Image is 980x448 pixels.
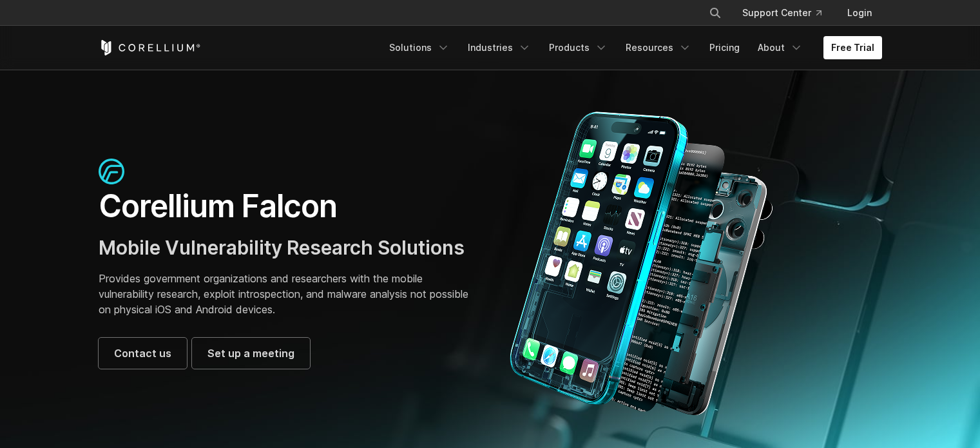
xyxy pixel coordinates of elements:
span: Mobile Vulnerability Research Solutions [99,236,465,259]
a: Login [837,1,882,24]
div: Navigation Menu [381,36,882,59]
a: Set up a meeting [192,338,310,369]
a: Contact us [99,338,187,369]
p: Provides government organizations and researchers with the mobile vulnerability research, exploit... [99,271,477,317]
a: About [750,36,811,59]
a: Resources [618,36,699,59]
a: Products [541,36,615,59]
span: Contact us [114,346,171,361]
a: Support Center [732,1,832,24]
a: Industries [460,36,539,59]
button: Search [704,1,727,24]
a: Corellium Home [99,40,201,55]
a: Solutions [381,36,457,59]
span: Set up a meeting [207,346,294,361]
img: Corellium_Falcon Hero 1 [503,111,780,416]
a: Free Trial [823,36,882,59]
a: Pricing [702,36,747,59]
img: falcon-icon [99,159,124,184]
div: Navigation Menu [693,1,882,24]
h1: Corellium Falcon [99,187,477,226]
